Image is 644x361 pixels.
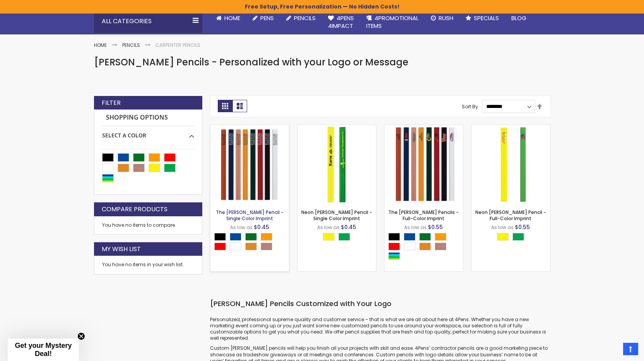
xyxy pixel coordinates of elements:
[245,233,257,241] div: Green
[254,223,269,231] span: $0.45
[505,10,533,27] a: Blog
[317,224,340,231] span: As low as
[435,233,446,241] div: Orange
[214,233,289,252] div: Select A Color
[512,233,524,241] div: Neon Green
[338,233,350,241] div: Neon Green
[366,14,419,30] span: 4PROMOTIONAL ITEMS
[323,233,354,243] div: Select A Color
[230,233,241,241] div: Dark Blue
[475,209,546,222] a: Neon [PERSON_NAME] Pencil - Full-Color Imprint
[210,299,550,308] h3: [PERSON_NAME] Pencils Customized with Your Logo
[623,343,638,355] a: Top
[388,233,400,241] div: Black
[322,10,360,35] a: 4Pens4impact
[214,233,226,241] div: Black
[462,103,478,109] label: Sort By
[471,125,550,204] img: Neon Carpenter Pencil - Full-Color Imprint
[94,10,202,33] div: All Categories
[214,243,226,250] div: Red
[360,10,425,35] a: 4PROMOTIONALITEMS
[102,262,194,268] div: You have no items in your wish list.
[294,14,316,22] span: Pencils
[341,223,356,231] span: $0.45
[261,233,272,241] div: Orange
[102,205,167,214] strong: Compare Products
[425,10,460,27] a: Rush
[210,125,289,131] a: The Carpenter Pencil - Single Color Imprint
[210,10,246,27] a: Home
[301,209,372,222] a: Neon [PERSON_NAME] Pencil - Single Color Imprint
[328,14,354,30] span: 4Pens 4impact
[460,10,505,27] a: Specials
[404,224,427,231] span: As low as
[439,14,453,22] span: Rush
[388,243,400,250] div: Red
[224,14,240,22] span: Home
[94,42,107,48] a: Home
[511,14,526,22] span: Blog
[261,243,272,250] div: Natural
[77,332,85,340] button: Close teaser
[388,233,463,262] div: Select A Color
[384,125,463,131] a: The Carpenter Pencils - Full-Color Imprint
[388,209,459,222] a: The [PERSON_NAME] Pencils - Full-Color Imprint
[102,245,141,253] strong: My Wish List
[497,233,509,241] div: Neon Yellow
[102,99,121,107] strong: Filter
[246,10,280,27] a: Pens
[280,10,322,27] a: Pencils
[474,14,499,22] span: Specials
[384,125,463,204] img: The Carpenter Pencils - Full-Color Imprint
[230,243,241,250] div: White
[297,125,376,204] img: Neon Carpenter Pencil - Single Color Imprint
[497,233,528,243] div: Select A Color
[94,216,202,234] div: You have no items to compare.
[428,223,443,231] span: $0.55
[404,233,415,241] div: Dark Blue
[210,125,289,204] img: The Carpenter Pencil - Single Color Imprint
[8,339,79,361] div: Get your Mystery Deal!Close teaser
[122,42,140,48] a: Pencils
[404,243,415,250] div: White
[419,243,431,250] div: School Bus Yellow
[491,224,514,231] span: As low as
[210,317,550,342] p: Personalized, professional supreme quality and customer service – that is what we are all about h...
[260,14,274,22] span: Pens
[230,224,253,231] span: As low as
[155,42,200,48] strong: Carpenter Pencils
[94,56,550,68] h1: [PERSON_NAME] Pencils - Personalized with your Logo or Message
[245,243,257,250] div: School Bus Yellow
[297,125,376,131] a: Neon Carpenter Pencil - Single Color Imprint
[102,126,194,139] div: Select A Color
[515,223,530,231] span: $0.55
[216,209,284,222] a: The [PERSON_NAME] Pencil - Single Color Imprint
[218,100,232,112] strong: Grid
[323,233,335,241] div: Neon Yellow
[388,252,400,260] div: Assorted
[102,109,194,126] strong: Shopping Options
[15,342,72,358] span: Get your Mystery Deal!
[419,233,431,241] div: Green
[471,125,550,131] a: Neon Carpenter Pencil - Full-Color Imprint
[435,243,446,250] div: Natural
